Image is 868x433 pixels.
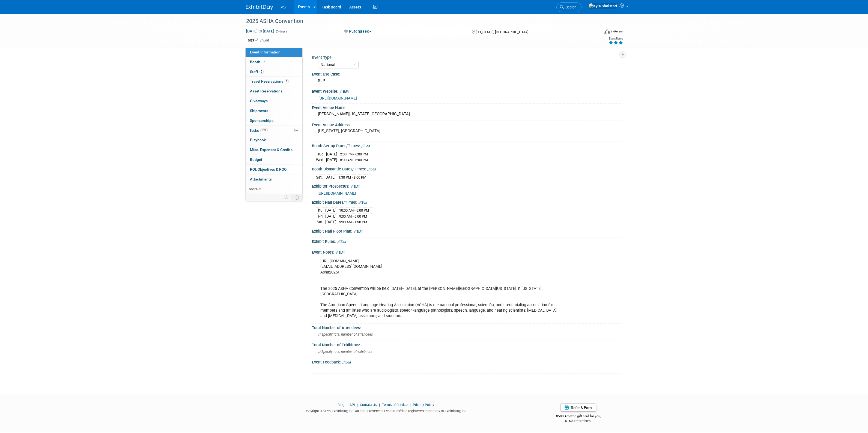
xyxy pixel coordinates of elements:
span: 9:00 AM - 1:30 PM [339,220,367,224]
a: Refer & Earn [560,404,596,412]
span: Giveaways [250,99,268,103]
a: Edit [340,90,349,94]
pre: [US_STATE], [GEOGRAPHIC_DATA] [318,128,435,133]
span: Booth [250,60,267,64]
td: Tags [246,37,269,43]
a: Blog [338,403,344,407]
a: Edit [358,201,367,205]
a: Edit [336,251,345,254]
div: $150 off for them. [534,419,622,423]
span: Specify total number of attendees [318,332,373,336]
span: Event Information [250,50,281,54]
div: Event Format [568,28,624,37]
span: Tasks [249,128,268,133]
td: [DATE] [325,213,336,219]
a: [URL][DOMAIN_NAME] [318,191,356,196]
span: IVS [280,5,286,9]
div: SLP [316,77,618,85]
a: Search [556,2,581,12]
div: Booth Dismantle Dates/Times: [312,165,622,172]
td: Thu. [316,208,325,214]
span: [US_STATE], [GEOGRAPHIC_DATA] [476,30,528,34]
span: Travel Reservations [250,79,289,83]
a: Booth [246,57,302,67]
a: Misc. Expenses & Credits [246,145,302,155]
div: In-Person [611,29,624,34]
td: Tue. [316,151,326,157]
td: [DATE] [325,219,336,225]
div: Exhibit Rules: [312,237,622,245]
a: Travel Reservations1 [246,77,302,86]
span: 2 [259,70,264,74]
span: Playbook [250,138,266,142]
div: Event Type: [312,53,620,60]
a: Event Information [246,47,302,57]
a: Edit [361,144,370,148]
td: [DATE] [325,208,336,214]
div: Event Notes: [312,248,622,255]
a: Privacy Policy [413,403,434,407]
span: [DATE] [DATE] [246,29,275,34]
div: Copyright © 2025 ExhibitDay, Inc. All rights reserved. ExhibitDay is a registered trademark of Ex... [246,407,526,414]
i: Booth reservation complete [263,60,266,63]
span: Budget [250,157,262,162]
span: (3 days) [275,30,287,33]
td: Wed. [316,157,326,163]
div: 2025 ASHA Convention [244,16,592,26]
a: [URL][DOMAIN_NAME] [318,96,357,100]
div: Event Use Case: [312,70,622,77]
span: 1:30 PM - 8:00 PM [338,175,366,179]
a: Sponsorships [246,116,302,125]
img: ExhibitDay [246,5,273,10]
a: more [246,184,302,194]
td: Fri. [316,213,325,219]
a: Attachments [246,175,302,184]
td: [DATE] [326,151,337,157]
a: Edit [342,360,351,364]
td: Sat. [316,219,325,225]
div: Total Number of Attendees: [312,324,622,330]
a: ROI, Objectives & ROO [246,165,302,174]
span: 9:00 AM - 6:00 PM [339,214,367,218]
img: Format-Inperson.png [604,29,610,34]
div: Event Rating [609,37,623,40]
span: Misc. Expenses & Credits [250,148,293,152]
div: Exhibit Hall Floor Plan: [312,227,622,234]
span: | [345,403,349,407]
div: [URL][DOMAIN_NAME] [EMAIL_ADDRESS][DOMAIN_NAME] Asha2025! The 2025 ASHA Convention will be held [... [317,256,562,321]
div: Event Feedback: [312,358,622,365]
span: ROI, Objectives & ROO [250,167,287,172]
a: Edit [351,185,360,188]
button: Purchased [342,29,374,34]
a: Tasks33% [246,126,302,135]
div: Event Website: [312,87,622,94]
a: Playbook [246,135,302,145]
span: | [378,403,381,407]
span: 8:00 AM - 6:00 PM [340,158,368,162]
span: Staff [250,70,264,74]
a: API [350,403,355,407]
span: | [408,403,412,407]
span: 33% [260,128,268,132]
span: 10:00 AM - 6:00 PM [339,208,369,212]
span: Shipments [250,109,268,113]
sup: ® [400,408,402,411]
span: Search [564,5,576,9]
a: Budget [246,155,302,164]
div: Total Number of Exhibitors: [312,341,622,348]
td: Personalize Event Tab Strip [282,194,291,201]
span: Attachments [250,177,272,181]
a: Contact Us [360,403,377,407]
span: to [258,29,263,33]
td: Toggle Event Tabs [291,194,302,201]
a: Asset Reservations [246,86,302,96]
a: Staff2 [246,67,302,77]
div: Booth Set-up Dates/Times: [312,142,622,149]
a: Edit [337,240,346,244]
a: Edit [260,38,269,42]
div: [PERSON_NAME][US_STATE][GEOGRAPHIC_DATA] [316,110,618,118]
div: Exhibit Hall Dates/Times: [312,198,622,205]
td: [DATE] [326,157,337,163]
td: Sat. [316,174,324,180]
